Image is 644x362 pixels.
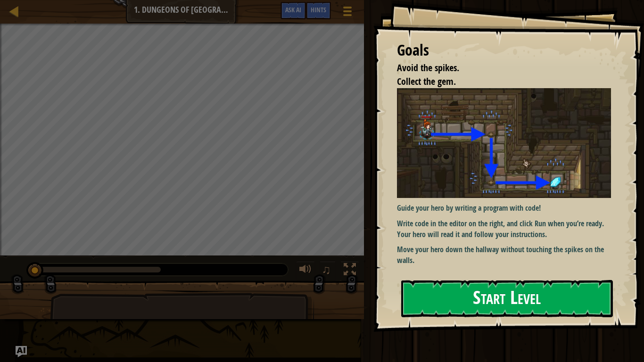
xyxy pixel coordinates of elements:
[397,88,611,198] img: Dungeons of kithgard
[397,75,456,88] span: Collect the gem.
[397,203,611,214] p: Guide your hero by writing a program with code!
[285,5,301,14] span: Ask AI
[336,2,359,24] button: Show game menu
[385,75,609,89] li: Collect the gem.
[281,2,306,19] button: Ask AI
[397,40,611,61] div: Goals
[311,5,326,14] span: Hints
[397,61,459,74] span: Avoid the spikes.
[401,280,613,317] button: Start Level
[385,61,609,75] li: Avoid the spikes.
[16,346,27,357] button: Ask AI
[322,263,331,277] span: ♫
[397,244,611,266] p: Move your hero down the hallway without touching the spikes on the walls.
[397,218,611,240] p: Write code in the editor on the right, and click Run when you’re ready. Your hero will read it an...
[340,261,359,280] button: Toggle fullscreen
[296,261,315,280] button: Adjust volume
[320,261,336,280] button: ♫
